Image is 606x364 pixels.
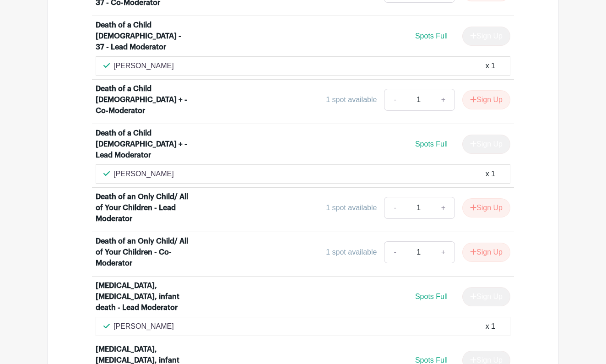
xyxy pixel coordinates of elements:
p: [PERSON_NAME] [114,168,174,179]
div: Death of a Child [DEMOGRAPHIC_DATA] + - Co-Moderator [96,83,189,116]
a: - [384,241,405,263]
div: x 1 [486,168,495,179]
div: 1 spot available [326,247,377,258]
p: [PERSON_NAME] [114,60,174,71]
div: x 1 [486,321,495,332]
div: x 1 [486,60,495,71]
span: Spots Full [415,293,448,300]
span: Spots Full [415,32,448,40]
div: [MEDICAL_DATA], [MEDICAL_DATA], infant death - Lead Moderator [96,280,189,313]
div: Death of a Child [DEMOGRAPHIC_DATA] - 37 - Lead Moderator [96,20,189,53]
a: - [384,197,405,219]
span: Spots Full [415,356,448,364]
div: Death of an Only Child/ All of Your Children - Co-Moderator [96,236,189,269]
div: 1 spot available [326,202,377,213]
a: - [384,89,405,111]
span: Spots Full [415,140,448,148]
div: 1 spot available [326,94,377,105]
div: Death of an Only Child/ All of Your Children - Lead Moderator [96,191,189,224]
button: Sign Up [462,243,510,262]
a: + [432,241,455,263]
a: + [432,197,455,219]
div: Death of a Child [DEMOGRAPHIC_DATA] + - Lead Moderator [96,128,189,161]
button: Sign Up [462,90,510,109]
p: [PERSON_NAME] [114,321,174,332]
button: Sign Up [462,198,510,217]
a: + [432,89,455,111]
